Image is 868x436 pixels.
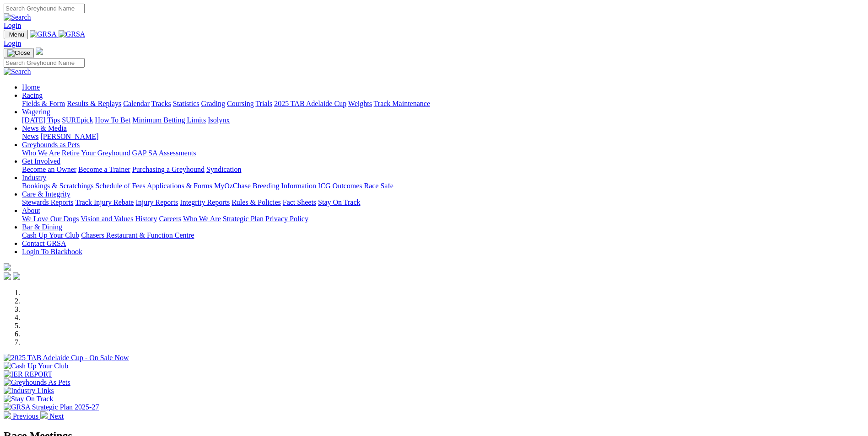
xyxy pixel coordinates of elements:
[318,182,362,190] a: ICG Outcomes
[22,149,60,157] a: Who We Are
[135,198,178,206] a: Injury Reports
[214,182,251,190] a: MyOzChase
[159,215,181,223] a: Careers
[22,215,79,223] a: We Love Our Dogs
[62,116,93,124] a: SUREpick
[227,100,254,107] a: Coursing
[4,387,54,395] img: Industry Links
[22,198,73,206] a: Stewards Reports
[95,116,131,124] a: How To Bet
[132,149,196,157] a: GAP SA Assessments
[22,141,80,149] a: Greyhounds as Pets
[223,215,264,223] a: Strategic Plan
[4,412,40,420] a: Previous
[208,116,230,124] a: Isolynx
[22,248,82,255] a: Login To Blackbook
[22,133,864,141] div: News & Media
[4,39,21,47] a: Login
[374,100,430,107] a: Track Maintenance
[206,165,241,173] a: Syndication
[22,91,43,99] a: Racing
[318,198,360,206] a: Stay On Track
[232,198,281,206] a: Rules & Policies
[4,68,31,76] img: Search
[4,4,85,13] input: Search
[81,215,133,223] a: Vision and Values
[22,165,76,173] a: Become an Owner
[274,100,346,107] a: 2025 TAB Adelaide Cup
[4,272,11,280] img: facebook.svg
[36,48,43,55] img: logo-grsa-white.png
[49,412,64,420] span: Next
[4,395,53,403] img: Stay On Track
[183,215,221,223] a: Who We Are
[132,165,205,173] a: Purchasing a Greyhound
[22,100,864,108] div: Racing
[13,272,20,280] img: twitter.svg
[22,100,65,107] a: Fields & Form
[75,198,134,206] a: Track Injury Rebate
[22,116,864,124] div: Wagering
[180,198,230,206] a: Integrity Reports
[22,182,93,190] a: Bookings & Scratchings
[22,124,67,132] a: News & Media
[151,100,171,107] a: Tracks
[22,133,38,140] a: News
[201,100,225,107] a: Grading
[13,412,38,420] span: Previous
[4,411,11,419] img: chevron-left-pager-white.svg
[255,100,272,107] a: Trials
[22,165,864,174] div: Get Involved
[59,30,86,38] img: GRSA
[22,108,50,116] a: Wagering
[147,182,212,190] a: Applications & Forms
[22,149,864,157] div: Greyhounds as Pets
[22,207,40,214] a: About
[78,165,130,173] a: Become a Trainer
[4,354,129,362] img: 2025 TAB Adelaide Cup - On Sale Now
[22,83,40,91] a: Home
[95,182,145,190] a: Schedule of Fees
[4,13,31,21] img: Search
[81,231,194,239] a: Chasers Restaurant & Function Centre
[4,21,21,29] a: Login
[9,31,24,38] span: Menu
[22,215,864,223] div: About
[22,174,46,181] a: Industry
[4,370,52,378] img: IER REPORT
[132,116,206,124] a: Minimum Betting Limits
[22,198,864,207] div: Care & Integrity
[265,215,308,223] a: Privacy Policy
[40,133,98,140] a: [PERSON_NAME]
[40,412,64,420] a: Next
[4,263,11,271] img: logo-grsa-white.png
[4,403,99,411] img: GRSA Strategic Plan 2025-27
[4,362,68,370] img: Cash Up Your Club
[4,48,34,58] button: Toggle navigation
[4,378,70,387] img: Greyhounds As Pets
[283,198,316,206] a: Fact Sheets
[62,149,130,157] a: Retire Your Greyhound
[7,49,30,57] img: Close
[67,100,121,107] a: Results & Replays
[364,182,393,190] a: Race Safe
[22,116,60,124] a: [DATE] Tips
[4,58,85,68] input: Search
[135,215,157,223] a: History
[123,100,150,107] a: Calendar
[22,182,864,190] div: Industry
[253,182,316,190] a: Breeding Information
[40,411,48,419] img: chevron-right-pager-white.svg
[30,30,57,38] img: GRSA
[348,100,372,107] a: Weights
[22,223,62,231] a: Bar & Dining
[22,190,70,198] a: Care & Integrity
[22,231,864,239] div: Bar & Dining
[22,157,60,165] a: Get Involved
[22,239,66,247] a: Contact GRSA
[22,231,79,239] a: Cash Up Your Club
[4,30,28,39] button: Toggle navigation
[173,100,199,107] a: Statistics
